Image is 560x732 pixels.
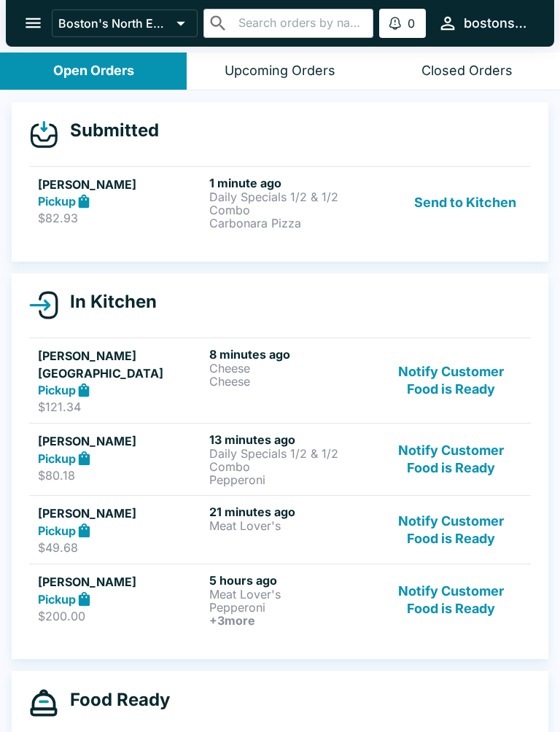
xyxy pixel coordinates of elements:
strong: Pickup [38,383,76,397]
p: $82.93 [38,211,203,225]
h6: 5 hours ago [209,573,375,588]
strong: Pickup [38,194,76,209]
button: Boston's North End Pizza Bakery [52,9,198,37]
p: Boston's North End Pizza Bakery [58,16,171,31]
div: Closed Orders [421,63,513,79]
h4: In Kitchen [58,291,157,313]
div: Upcoming Orders [225,63,335,79]
h5: [PERSON_NAME] [38,573,203,591]
button: Notify Customer Food is Ready [381,573,522,627]
h4: Food Ready [58,689,170,711]
p: Meat Lover's [209,588,375,601]
h6: + 3 more [209,614,375,627]
button: Notify Customer Food is Ready [381,432,522,486]
p: $200.00 [38,609,203,623]
p: $49.68 [38,540,203,555]
a: [PERSON_NAME]Pickup$49.6821 minutes agoMeat Lover'sNotify Customer Food is Ready [29,495,531,564]
a: [PERSON_NAME][GEOGRAPHIC_DATA]Pickup$121.348 minutes agoCheeseCheeseNotify Customer Food is Ready [29,338,531,424]
h5: [PERSON_NAME] [38,432,203,450]
input: Search orders by name or phone number [234,13,367,34]
h5: [PERSON_NAME] [38,176,203,193]
a: [PERSON_NAME]Pickup$82.931 minute agoDaily Specials 1/2 & 1/2 ComboCarbonara PizzaSend to Kitchen [29,166,531,238]
h6: 8 minutes ago [209,347,375,362]
div: bostonspizza [464,15,531,32]
div: Open Orders [53,63,134,79]
p: Pepperoni [209,601,375,614]
strong: Pickup [38,451,76,466]
button: Notify Customer Food is Ready [381,347,522,415]
p: Pepperoni [209,473,375,486]
h6: 1 minute ago [209,176,375,190]
h6: 13 minutes ago [209,432,375,447]
h6: 21 minutes ago [209,505,375,519]
strong: Pickup [38,523,76,538]
button: bostonspizza [432,7,537,39]
p: 0 [408,16,415,31]
a: [PERSON_NAME]Pickup$80.1813 minutes agoDaily Specials 1/2 & 1/2 ComboPepperoniNotify Customer Foo... [29,423,531,495]
p: Cheese [209,362,375,375]
h5: [PERSON_NAME][GEOGRAPHIC_DATA] [38,347,203,382]
button: Notify Customer Food is Ready [381,505,522,555]
button: open drawer [15,4,52,42]
h5: [PERSON_NAME] [38,505,203,522]
strong: Pickup [38,592,76,607]
p: Cheese [209,375,375,388]
p: Daily Specials 1/2 & 1/2 Combo [209,190,375,217]
a: [PERSON_NAME]Pickup$200.005 hours agoMeat Lover'sPepperoni+3moreNotify Customer Food is Ready [29,564,531,636]
p: Carbonara Pizza [209,217,375,230]
p: Meat Lover's [209,519,375,532]
p: $121.34 [38,400,203,414]
h4: Submitted [58,120,159,141]
button: Send to Kitchen [408,176,522,230]
p: $80.18 [38,468,203,483]
p: Daily Specials 1/2 & 1/2 Combo [209,447,375,473]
